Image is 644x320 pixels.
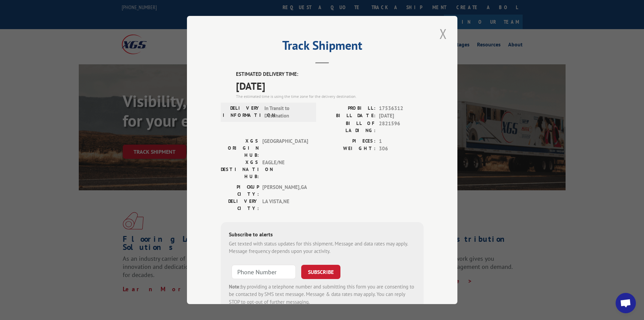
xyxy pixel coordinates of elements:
[262,184,308,198] span: [PERSON_NAME] , GA
[221,159,259,180] label: XGS DESTINATION HUB:
[379,120,424,134] span: 2821596
[322,112,376,120] label: BILL DATE:
[301,265,340,279] button: SUBSCRIBE
[379,145,424,153] span: 306
[262,159,308,180] span: EAGLE/NE
[236,70,424,78] label: ESTIMATED DELIVERY TIME:
[322,145,376,153] label: WEIGHT:
[221,184,259,198] label: PICKUP CITY:
[229,230,415,240] div: Subscribe to alerts
[232,265,296,279] input: Phone Number
[262,198,308,212] span: LA VISTA , NE
[221,41,424,54] h2: Track Shipment
[223,105,261,120] label: DELIVERY INFORMATION:
[229,283,241,290] strong: Note:
[616,293,636,313] a: Open chat
[262,137,308,159] span: [GEOGRAPHIC_DATA]
[437,24,449,43] button: Close modal
[229,283,415,306] div: by providing a telephone number and submitting this form you are consenting to be contacted by SM...
[322,137,376,145] label: PIECES:
[264,105,310,120] span: In Transit to Destination
[379,112,424,120] span: [DATE]
[221,137,259,159] label: XGS ORIGIN HUB:
[221,198,259,212] label: DELIVERY CITY:
[379,105,424,112] span: 17536312
[236,93,424,100] div: The estimated time is using the time zone for the delivery destination.
[322,105,376,112] label: PROBILL:
[379,137,424,145] span: 1
[236,78,424,93] span: [DATE]
[229,240,415,255] div: Get texted with status updates for this shipment. Message and data rates may apply. Message frequ...
[322,120,376,134] label: BILL OF LADING:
